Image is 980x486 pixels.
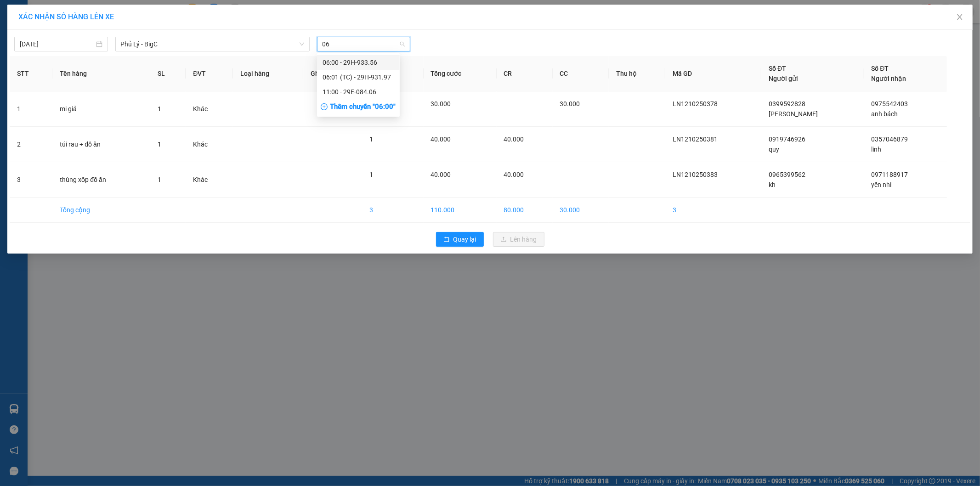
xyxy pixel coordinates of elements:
td: Tổng cộng [52,198,150,223]
span: 1 [369,136,373,143]
div: Thêm chuyến " 06:00 " [317,99,400,115]
td: Khác [186,91,233,127]
span: [PERSON_NAME] [769,110,818,118]
span: rollback [443,236,450,243]
span: 40.000 [504,136,524,143]
span: anh bách [872,110,898,118]
th: Mã GD [665,56,761,91]
span: 40.000 [431,171,451,178]
span: down [299,41,305,47]
div: 06:00 - 29H-933.56 [323,57,394,68]
span: XÁC NHẬN SỐ HÀNG LÊN XE [18,12,114,21]
span: 0971188917 [872,171,908,178]
span: close [956,13,963,21]
span: 30.000 [431,100,451,107]
td: túi rau + đồ ăn [52,127,150,162]
span: 0399592828 [769,100,805,107]
span: LN1210250383 [673,171,718,178]
button: rollbackQuay lại [436,232,484,247]
span: Người nhận [872,75,906,82]
td: 2 [10,127,52,162]
th: Ghi chú [303,56,363,91]
span: quy [769,146,779,153]
th: CR [497,56,553,91]
th: CC [553,56,609,91]
span: LN1210250381 [673,136,718,143]
span: 1 [369,171,373,178]
span: kh [769,181,776,188]
input: 12/10/2025 [20,39,94,49]
th: Thu hộ [609,56,666,91]
div: 06:01 (TC) - 29H-931.97 [323,72,394,82]
span: Số ĐT [769,65,786,72]
span: Quay lại [453,234,476,244]
td: 3 [362,198,423,223]
span: 0975542403 [872,100,908,107]
td: 3 [665,198,761,223]
button: Close [947,5,973,30]
span: LN1210250378 [673,100,718,107]
span: 1 [158,141,161,148]
span: Người gửi [769,75,798,82]
td: 80.000 [497,198,553,223]
span: linh [872,146,882,153]
td: 30.000 [553,198,609,223]
span: 1 [158,105,161,113]
span: 0357046879 [872,136,908,143]
td: Khác [186,162,233,198]
th: SL [150,56,186,91]
div: 11:00 - 29E-084.06 [323,87,394,97]
span: 1 [158,176,161,183]
span: Số ĐT [872,65,889,72]
span: yến nhi [872,181,892,188]
td: thùng xốp đồ ăn [52,162,150,198]
td: 3 [10,162,52,198]
span: 0965399562 [769,171,805,178]
th: ĐVT [186,56,233,91]
span: 40.000 [504,171,524,178]
td: Khác [186,127,233,162]
span: Phủ Lý - BigC [121,37,304,51]
button: uploadLên hàng [493,232,544,247]
span: 30.000 [560,100,580,107]
th: Tên hàng [52,56,150,91]
span: 0919746926 [769,136,805,143]
span: 40.000 [431,136,451,143]
span: plus-circle [321,103,328,110]
th: STT [10,56,52,91]
td: 110.000 [424,198,497,223]
td: mi giả [52,91,150,127]
th: Tổng cước [424,56,497,91]
td: 1 [10,91,52,127]
th: Loại hàng [233,56,303,91]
